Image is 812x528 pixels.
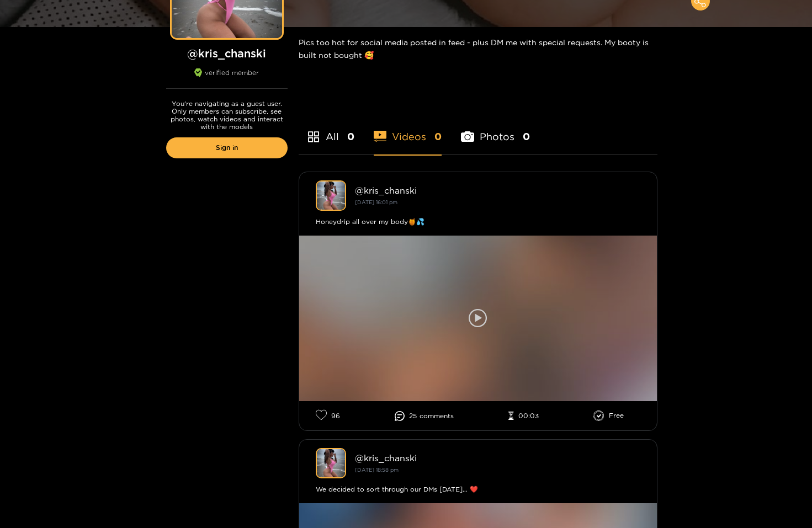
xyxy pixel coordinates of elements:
[299,27,657,70] div: Pics too hot for social media posted in feed - plus DM me with special requests. My booty is buil...
[166,137,288,158] a: Sign in
[316,484,640,495] div: We decided to sort through our DMs [DATE]… ❤️
[461,105,530,154] li: Photos
[316,448,346,478] img: kris_chanski
[316,409,340,422] li: 96
[299,105,354,154] li: All
[355,185,640,195] div: @ kris_chanski
[316,216,640,227] div: Honeydrip all over my body🍯💦
[166,46,288,60] h1: @ kris_chanski
[593,410,624,422] li: Free
[316,180,346,211] img: kris_chanski
[355,467,399,473] small: [DATE] 18:58 pm
[395,411,454,421] li: 25
[347,130,354,143] span: 0
[508,412,539,420] li: 00:03
[307,130,320,143] span: appstore
[166,100,288,131] p: You're navigating as a guest user. Only members can subscribe, see photos, watch videos and inter...
[355,453,640,463] div: @ kris_chanski
[374,105,442,154] li: Videos
[166,68,288,89] div: verified member
[355,199,397,205] small: [DATE] 16:01 pm
[434,130,442,143] span: 0
[420,412,454,420] span: comment s
[523,130,530,143] span: 0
